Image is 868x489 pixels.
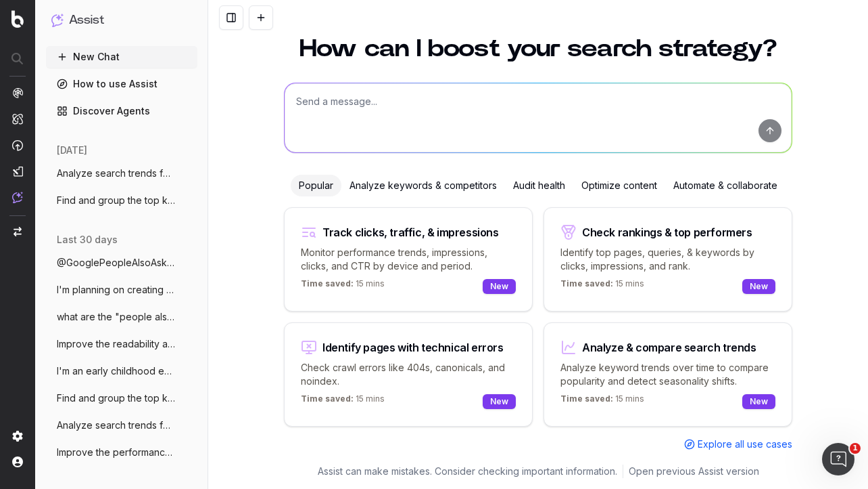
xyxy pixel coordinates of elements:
[46,100,197,122] a: Discover Agents
[46,333,197,355] button: Improve the readability and SEo performa
[12,87,23,98] img: Analytics
[46,442,197,463] button: Improve the performance of this blog pos
[57,167,176,180] span: Analyze search trends for: [DATE] for
[560,278,613,289] span: Time saved:
[742,394,775,409] div: New
[684,438,792,451] a: Explore all use cases
[560,246,775,273] p: Identify top pages, queries, & keywords by clicks, impressions, and rank.
[742,279,775,294] div: New
[51,14,64,26] img: Assist
[301,394,354,404] span: Time saved:
[318,465,617,478] p: Assist can make mistakes. Consider checking important information.
[46,414,197,436] button: Analyze search trends for fall and early
[57,337,176,351] span: Improve the readability and SEo performa
[560,394,644,410] p: 15 mins
[483,279,516,294] div: New
[505,175,573,196] div: Audit health
[12,431,23,442] img: Setting
[11,10,24,28] img: Botify logo
[14,227,22,236] img: Switch project
[322,227,499,238] div: Track clicks, traffic, & impressions
[822,443,854,475] iframe: Intercom live chat
[12,140,23,151] img: Activation
[57,233,118,247] span: last 30 days
[46,306,197,328] button: what are the "people also ask" questions
[12,192,23,203] img: Assist
[573,175,665,196] div: Optimize content
[12,166,23,177] img: Studio
[582,342,756,353] div: Analyze & compare search trends
[284,37,792,61] h1: How can I boost your search strategy?
[46,73,197,95] a: How to use Assist
[57,364,176,378] span: I'm an early childhood education expert
[57,194,176,207] span: Find and group the top keywords for illi
[12,456,23,467] img: My account
[850,443,861,454] span: 1
[57,391,176,405] span: Find and group the top keywords for coop
[57,144,87,157] span: [DATE]
[57,310,176,324] span: what are the "people also ask" questions
[57,419,176,432] span: Analyze search trends for fall and early
[46,46,197,68] button: New Chat
[301,278,354,289] span: Time saved:
[560,361,775,388] p: Analyze keyword trends over time to compare popularity and detect seasonality shifts.
[629,465,759,478] a: Open previous Assist version
[57,283,176,297] span: I'm planning on creating a blog post for
[12,113,23,125] img: Intelligence
[51,11,192,30] button: Assist
[301,394,385,410] p: 15 mins
[57,256,176,270] span: @GooglePeopleAlsoAsk What questions do p
[301,361,516,388] p: Check crawl errors like 404s, canonicals, and noindex.
[57,446,176,459] span: Improve the performance of this blog pos
[46,360,197,382] button: I'm an early childhood education expert
[69,11,104,30] h1: Assist
[46,190,197,211] button: Find and group the top keywords for illi
[665,175,786,196] div: Automate & collaborate
[46,279,197,301] button: I'm planning on creating a blog post for
[291,175,341,196] div: Popular
[301,278,385,295] p: 15 mins
[560,278,644,295] p: 15 mins
[582,227,752,238] div: Check rankings & top performers
[483,394,516,409] div: New
[46,252,197,274] button: @GooglePeopleAlsoAsk What questions do p
[301,246,516,273] p: Monitor performance trends, impressions, clicks, and CTR by device and period.
[698,438,792,451] span: Explore all use cases
[341,175,505,196] div: Analyze keywords & competitors
[560,394,613,404] span: Time saved:
[322,342,504,353] div: Identify pages with technical errors
[46,387,197,409] button: Find and group the top keywords for coop
[46,163,197,184] button: Analyze search trends for: [DATE] for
